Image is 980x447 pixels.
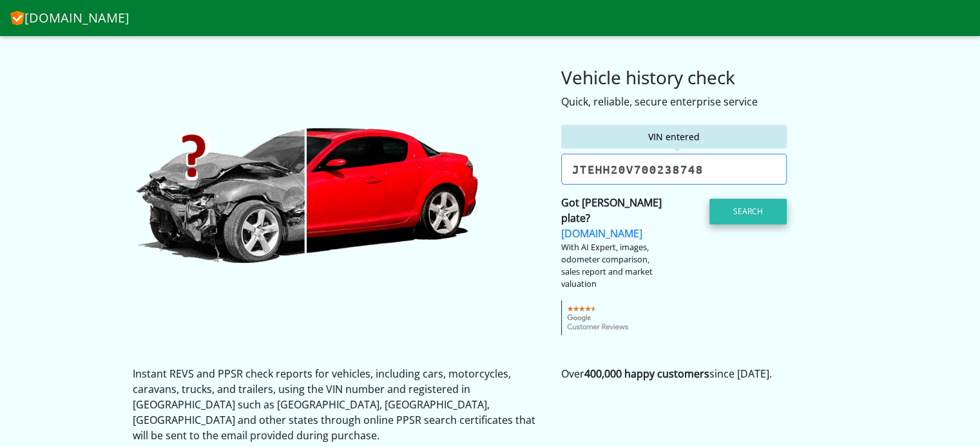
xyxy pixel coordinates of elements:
strong: 400,000 happy customers [584,367,709,381]
button: Search [709,199,787,224]
span: VIN entered [648,131,700,143]
div: Quick, reliable, secure enterprise service [561,94,848,109]
p: Instant REVS and PPSR check reports for vehicles, including cars, motorcycles, caravans, trucks, ... [133,366,542,443]
p: Over since [DATE]. [561,366,848,381]
a: [DOMAIN_NAME] [10,5,130,31]
a: [DOMAIN_NAME] [561,226,642,241]
div: With AI Expert, images, odometer comparison, sales report and market valuation [561,241,664,291]
img: gcr-badge-transparent.png.pagespeed.ce.05XcFOhvEz.png [561,300,635,335]
img: CheckVIN [133,125,481,266]
h3: Vehicle history check [561,67,848,89]
strong: Got [PERSON_NAME] plate? [561,196,662,225]
img: CheckVIN.com.au logo [10,8,24,25]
